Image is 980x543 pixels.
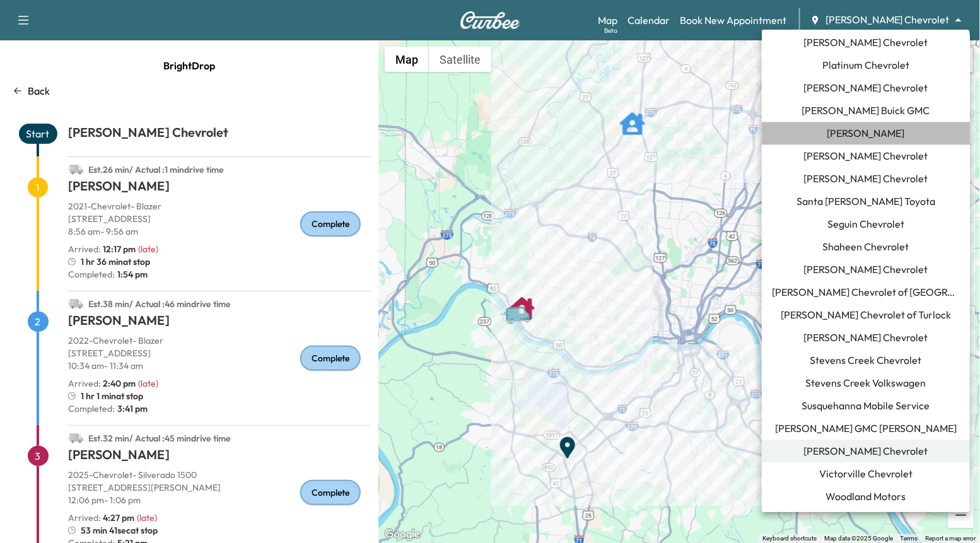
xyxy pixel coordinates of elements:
[819,466,913,481] span: Victorville Chevrolet
[804,443,928,458] span: [PERSON_NAME] Chevrolet
[781,307,951,322] span: [PERSON_NAME] Chevrolet of Turlock
[775,421,957,436] span: [PERSON_NAME] GMC [PERSON_NAME]
[810,353,922,368] span: Stevens Creek Chevrolet
[827,126,905,141] span: [PERSON_NAME]
[806,375,926,390] span: Stevens Creek Volkswagen
[772,284,960,300] span: [PERSON_NAME] Chevrolet of [GEOGRAPHIC_DATA]
[823,239,909,254] span: Shaheen Chevrolet
[802,103,930,118] span: [PERSON_NAME] Buick GMC
[804,171,928,186] span: [PERSON_NAME] Chevrolet
[822,57,909,73] span: Platinum Chevrolet
[804,330,928,345] span: [PERSON_NAME] Chevrolet
[796,194,935,209] span: Santa [PERSON_NAME] Toyota
[804,148,928,163] span: [PERSON_NAME] Chevrolet
[804,262,928,277] span: [PERSON_NAME] Chevrolet
[827,216,904,231] span: Seguin Chevrolet
[804,80,928,95] span: [PERSON_NAME] Chevrolet
[802,398,930,413] span: Susquehanna Mobile Service
[804,35,928,50] span: [PERSON_NAME] Chevrolet
[826,489,906,504] span: Woodland Motors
